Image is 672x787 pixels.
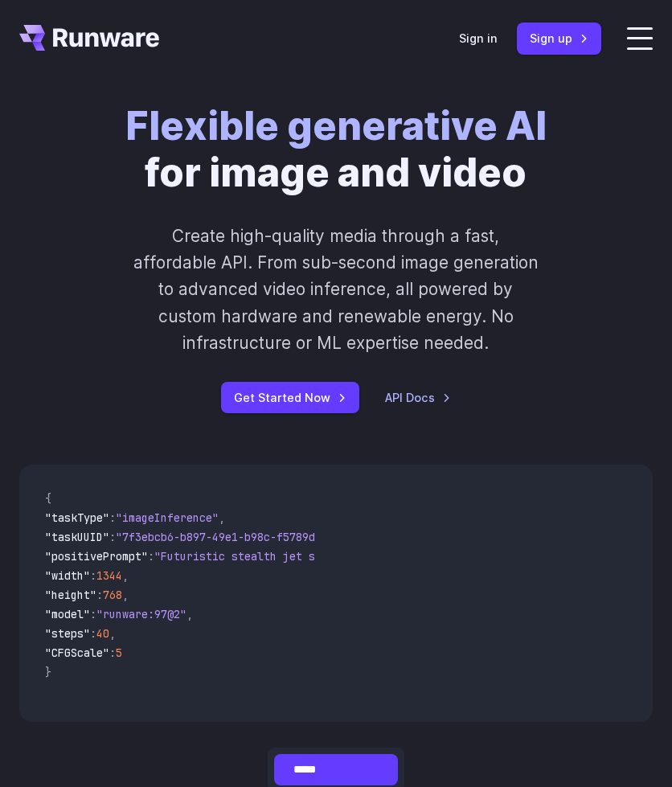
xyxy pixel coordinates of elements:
[459,29,498,47] a: Sign in
[45,626,90,641] span: "steps"
[186,607,193,621] span: ,
[103,588,122,602] span: 768
[219,510,225,525] span: ,
[148,549,154,564] span: :
[125,102,547,150] strong: Flexible generative AI
[45,491,51,506] span: {
[517,23,601,54] a: Sign up
[45,510,109,525] span: "taskType"
[385,388,451,407] a: API Docs
[96,568,122,583] span: 1344
[116,530,360,544] span: "7f3ebcb6-b897-49e1-b98c-f5789d2d40d7"
[45,530,109,544] span: "taskUUID"
[90,568,96,583] span: :
[90,626,96,641] span: :
[45,607,90,621] span: "model"
[109,626,116,641] span: ,
[90,607,96,621] span: :
[96,588,103,602] span: :
[96,626,109,641] span: 40
[122,588,129,602] span: ,
[19,25,159,51] a: Go to /
[133,223,539,356] p: Create high-quality media through a fast, affordable API. From sub-second image generation to adv...
[96,607,186,621] span: "runware:97@2"
[45,568,90,583] span: "width"
[45,588,96,602] span: "height"
[116,510,219,525] span: "imageInference"
[221,382,359,413] a: Get Started Now
[109,530,116,544] span: :
[116,646,122,660] span: 5
[45,646,109,660] span: "CFGScale"
[45,665,51,679] span: }
[45,549,148,564] span: "positivePrompt"
[122,568,129,583] span: ,
[109,646,116,660] span: :
[125,103,547,197] h1: for image and video
[109,510,116,525] span: :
